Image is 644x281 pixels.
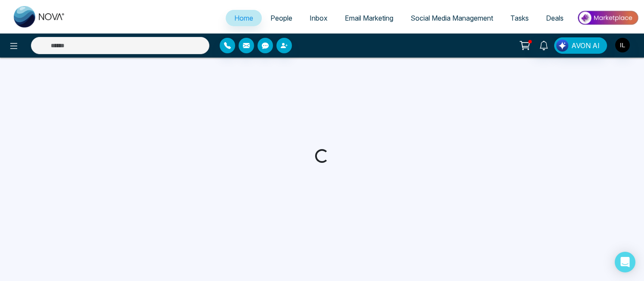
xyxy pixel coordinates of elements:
[615,252,635,272] div: Open Intercom Messenger
[571,40,600,51] span: AVON AI
[14,6,65,27] img: Nova CRM Logo
[402,10,502,26] a: Social Media Management
[270,14,292,22] span: People
[546,14,564,22] span: Deals
[577,8,639,27] img: Market-place.gif
[301,10,336,26] a: Inbox
[537,10,572,26] a: Deals
[336,10,402,26] a: Email Marketing
[502,10,537,26] a: Tasks
[554,37,607,54] button: AVON AI
[411,14,493,22] span: Social Media Management
[226,10,262,26] a: Home
[234,14,253,22] span: Home
[345,14,393,22] span: Email Marketing
[310,14,328,22] span: Inbox
[262,10,301,26] a: People
[510,14,529,22] span: Tasks
[556,40,568,52] img: Lead Flow
[615,38,630,52] img: User Avatar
